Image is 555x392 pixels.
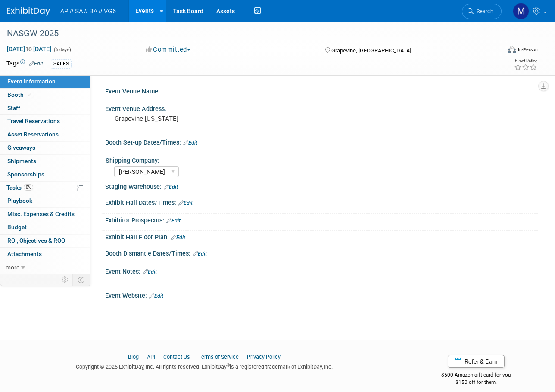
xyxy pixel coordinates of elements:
a: Attachments [0,248,90,261]
div: Exhibit Hall Dates/Times: [105,196,538,207]
a: Staff [0,102,90,115]
a: Contact Us [163,354,190,360]
span: Attachments [7,250,42,257]
span: Shipments [7,157,36,164]
a: Edit [171,235,185,241]
a: Giveaways [0,142,90,154]
a: Blog [128,354,139,360]
div: Event Notes: [105,265,538,276]
a: more [0,261,90,274]
span: (6 days) [53,47,71,52]
a: Terms of Service [198,354,239,360]
span: Giveaways [7,144,35,151]
span: Travel Reservations [7,117,60,124]
a: Playbook [0,194,90,207]
span: | [191,354,197,360]
span: Staff [7,105,20,111]
img: Mike Gilmore [513,3,529,19]
pre: Grapevine [US_STATE] [115,115,276,123]
a: Edit [143,269,157,275]
a: Edit [149,293,163,299]
div: Booth Set-up Dates/Times: [105,136,538,147]
a: Budget [0,221,90,234]
a: Sponsorships [0,168,90,181]
td: Tags [6,59,43,69]
span: ROI, Objectives & ROO [7,237,65,244]
span: AP // SA // BA // VG6 [60,8,116,15]
td: Toggle Event Tabs [73,274,90,285]
span: Grapevine, [GEOGRAPHIC_DATA] [331,47,411,54]
a: Booth [0,89,90,102]
div: Event Venue Address: [105,102,538,113]
span: | [156,354,162,360]
span: more [6,264,19,271]
span: Event Information [7,78,56,85]
a: Tasks0% [0,182,90,194]
div: Event Format [460,45,538,58]
div: Event Website: [105,289,538,300]
div: Event Venue Name: [105,85,538,96]
span: Booth [7,91,34,98]
span: Misc. Expenses & Credits [7,210,75,217]
a: Travel Reservations [0,115,90,128]
div: $150 off for them. [415,379,538,386]
span: Sponsorships [7,171,44,178]
a: Refer & Earn [448,355,505,368]
a: Edit [166,218,181,224]
button: Committed [143,45,194,54]
a: Asset Reservations [0,128,90,141]
span: Asset Reservations [7,131,59,138]
span: [DATE] [DATE] [6,45,52,53]
div: Exhibitor Prospectus: [105,214,538,225]
div: SALES [51,59,72,68]
a: Edit [193,251,207,257]
div: Exhibit Hall Floor Plan: [105,231,538,242]
i: Booth reservation complete [28,92,32,97]
span: Playbook [7,197,32,204]
div: Copyright © 2025 ExhibitDay, Inc. All rights reserved. ExhibitDay is a registered trademark of Ex... [6,361,402,371]
a: Search [462,4,502,19]
a: Edit [178,200,193,206]
a: Edit [29,61,43,67]
span: Tasks [6,184,33,191]
div: $500 Amazon gift card for you, [415,366,538,386]
a: Edit [164,184,178,190]
span: Search [474,8,493,15]
a: Event Information [0,75,90,88]
img: Format-Inperson.png [508,46,516,53]
sup: ® [227,363,230,367]
span: Budget [7,224,27,231]
a: Misc. Expenses & Credits [0,208,90,221]
span: | [140,354,146,360]
div: In-Person [518,46,538,53]
span: 0% [24,184,33,191]
a: Edit [183,140,197,146]
a: Privacy Policy [247,354,281,360]
div: Shipping Company: [106,154,534,165]
a: Shipments [0,155,90,168]
div: Event Rating [514,59,537,63]
div: NASGW 2025 [4,26,493,41]
td: Personalize Event Tab Strip [58,274,73,285]
a: API [147,354,155,360]
a: ROI, Objectives & ROO [0,235,90,247]
span: | [240,354,246,360]
span: to [25,46,33,52]
div: Staging Warehouse: [105,180,538,191]
img: ExhibitDay [7,7,50,16]
div: Booth Dismantle Dates/Times: [105,247,538,258]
